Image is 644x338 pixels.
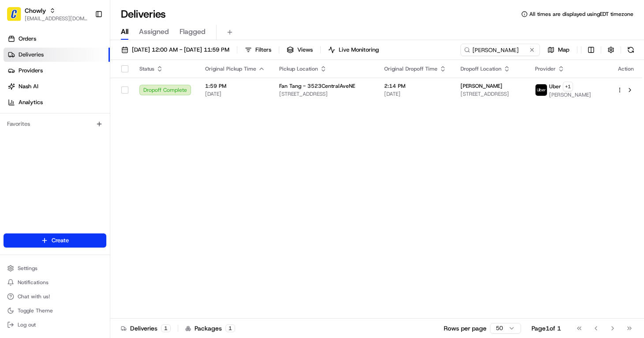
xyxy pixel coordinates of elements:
span: All [121,26,128,37]
span: [STREET_ADDRESS] [279,90,370,98]
div: 1 [161,324,171,332]
span: Nash AI [19,83,38,90]
span: Uber [549,83,561,90]
span: [PERSON_NAME] [461,83,502,90]
span: Chat with us! [18,293,50,300]
button: Chowly [25,6,46,15]
button: Chat with us! [4,290,106,303]
span: 1:59 PM [205,83,265,90]
button: Live Monitoring [324,44,383,56]
span: Filters [255,46,271,54]
span: Toggle Theme [18,307,53,314]
div: Action [617,65,635,72]
button: +1 [563,82,573,91]
span: [STREET_ADDRESS] [461,90,521,98]
button: Notifications [4,276,106,289]
p: Rows per page [444,324,487,333]
span: Views [297,46,313,54]
span: Assigned [139,26,169,37]
span: [DATE] [384,90,446,98]
button: Log out [4,319,106,331]
div: Packages [185,324,235,333]
button: Map [543,44,573,56]
span: Flagged [180,26,206,37]
div: Favorites [4,117,106,131]
div: Page 1 of 1 [532,324,561,333]
span: 2:14 PM [384,83,446,90]
input: Type to search [461,44,540,56]
button: ChowlyChowly[EMAIL_ADDRESS][DOMAIN_NAME] [4,4,91,25]
button: Views [283,44,317,56]
span: Map [558,46,569,54]
a: Deliveries [4,48,110,62]
h1: Deliveries [121,7,166,21]
a: Orders [4,32,110,46]
span: Create [52,237,69,244]
span: Live Monitoring [339,46,379,54]
span: All times are displayed using EDT timezone [529,11,633,18]
span: Status [139,65,154,72]
span: Pickup Location [279,65,318,72]
img: uber-new-logo.jpeg [535,84,547,96]
button: [DATE] 12:00 AM - [DATE] 11:59 PM [117,44,233,56]
div: 1 [225,324,235,332]
button: [EMAIL_ADDRESS][DOMAIN_NAME] [25,15,88,22]
span: Analytics [19,98,43,106]
span: Provider [535,65,556,72]
a: Providers [4,64,110,78]
span: Original Pickup Time [205,65,256,72]
span: Orders [19,35,36,43]
span: Dropoff Location [461,65,502,72]
button: Settings [4,262,106,274]
span: [PERSON_NAME] [549,91,591,98]
button: Create [4,233,106,248]
span: Fan Tang - 3523CentralAveNE [279,83,355,90]
a: Analytics [4,95,110,109]
span: Log out [18,321,36,328]
span: Providers [19,67,43,75]
img: Chowly [7,7,21,21]
div: Deliveries [121,324,171,333]
a: Nash AI [4,79,110,94]
button: Filters [241,44,275,56]
button: Toggle Theme [4,304,106,317]
span: [DATE] [205,90,265,98]
span: Original Dropoff Time [384,65,438,72]
span: [DATE] 12:00 AM - [DATE] 11:59 PM [132,46,229,54]
span: Settings [18,265,37,272]
span: Notifications [18,279,49,286]
span: Deliveries [19,51,44,59]
button: Refresh [625,44,637,56]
